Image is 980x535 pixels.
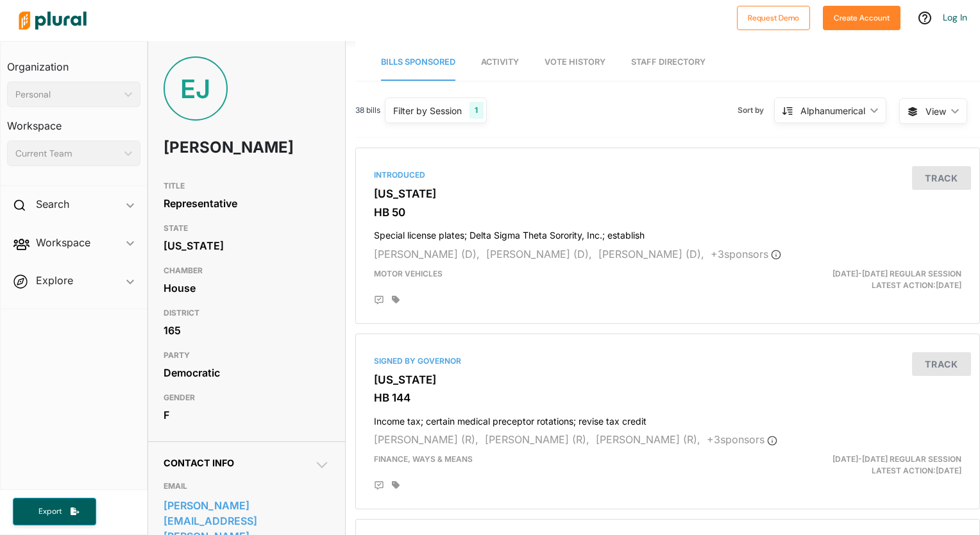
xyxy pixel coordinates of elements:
[374,410,961,427] h4: Income tax; certain medical preceptor rotations; revise tax credit
[374,373,961,386] h3: [US_STATE]
[596,433,700,446] span: [PERSON_NAME] (R),
[392,295,400,304] div: Add tags
[486,248,592,260] span: [PERSON_NAME] (D),
[485,433,589,446] span: [PERSON_NAME] (R),
[769,454,971,477] div: Latest Action: [DATE]
[13,498,96,525] button: Export
[374,269,443,278] span: Motor Vehicles
[393,104,462,117] div: Filter by Session
[598,248,704,260] span: [PERSON_NAME] (D),
[164,263,330,278] h3: CHAMBER
[381,57,455,67] span: Bills Sponsored
[164,363,330,382] div: Democratic
[925,105,946,118] span: View
[164,194,330,213] div: Representative
[374,248,480,260] span: [PERSON_NAME] (D),
[164,405,330,425] div: F
[711,248,781,260] span: + 3 sponsor s
[164,479,330,494] h3: EMAIL
[481,57,519,67] span: Activity
[36,197,69,211] h2: Search
[469,102,483,119] div: 1
[832,454,961,464] span: [DATE]-[DATE] Regular Session
[374,187,961,200] h3: [US_STATE]
[374,206,961,219] h3: HB 50
[164,457,234,468] span: Contact Info
[374,454,473,464] span: Finance, Ways & Means
[7,107,140,135] h3: Workspace
[30,506,71,517] span: Export
[545,57,605,67] span: Vote History
[800,104,865,117] div: Alphanumerical
[374,295,384,305] div: Add Position Statement
[164,236,330,255] div: [US_STATE]
[164,278,330,298] div: House
[832,269,961,278] span: [DATE]-[DATE] Regular Session
[374,433,478,446] span: [PERSON_NAME] (R),
[707,433,777,446] span: + 3 sponsor s
[164,178,330,194] h3: TITLE
[912,166,971,190] button: Track
[631,44,705,81] a: Staff Directory
[374,224,961,241] h4: Special license plates; Delta Sigma Theta Sorority, Inc.; establish
[164,221,330,236] h3: STATE
[823,10,900,24] a: Create Account
[164,321,330,340] div: 165
[392,480,400,489] div: Add tags
[374,391,961,404] h3: HB 144
[164,56,228,121] div: EJ
[15,88,119,101] div: Personal
[737,10,810,24] a: Request Demo
[374,355,961,367] div: Signed by Governor
[164,128,264,167] h1: [PERSON_NAME]
[481,44,519,81] a: Activity
[737,6,810,30] button: Request Demo
[545,44,605,81] a: Vote History
[769,268,971,291] div: Latest Action: [DATE]
[15,147,119,160] div: Current Team
[164,305,330,321] h3: DISTRICT
[381,44,455,81] a: Bills Sponsored
[374,169,961,181] div: Introduced
[164,390,330,405] h3: GENDER
[374,480,384,491] div: Add Position Statement
[355,105,380,116] span: 38 bills
[7,48,140,76] h3: Organization
[164,348,330,363] h3: PARTY
[823,6,900,30] button: Create Account
[738,105,774,116] span: Sort by
[912,352,971,376] button: Track
[943,12,967,23] a: Log In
